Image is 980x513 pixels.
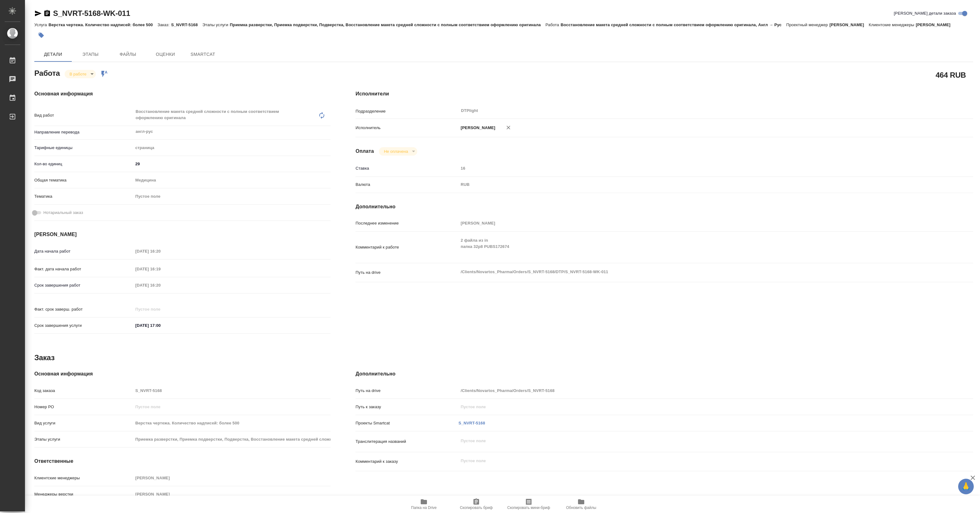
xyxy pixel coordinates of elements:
[34,420,133,426] p: Вид услуги
[133,419,331,428] input: Пустое поле
[355,404,458,410] p: Путь к заказу
[34,67,60,78] h2: Работа
[355,203,973,211] h4: Дополнительно
[34,28,48,42] button: Добавить тэг
[34,436,133,443] p: Этапы услуги
[133,175,331,186] div: Медицина
[894,10,956,17] span: [PERSON_NAME] детали заказа
[355,388,458,394] p: Путь на drive
[34,266,133,272] p: Факт. дата начала работ
[786,22,829,27] p: Проектный менеджер
[133,386,331,395] input: Пустое поле
[379,147,417,156] div: В работе
[34,370,331,378] h4: Основная информация
[188,51,218,58] span: SmartCat
[398,496,450,513] button: Папка на Drive
[502,121,515,134] button: Удалить исполнителя
[43,10,51,17] button: Скопировать ссылку
[869,22,916,27] p: Клиентские менеджеры
[961,480,971,493] span: 🙏
[34,282,133,288] p: Срок завершения работ
[34,404,133,410] p: Номер РО
[936,70,966,80] h2: 464 RUB
[133,281,188,290] input: Пустое поле
[355,370,973,378] h4: Дополнительно
[133,435,331,444] input: Пустое поле
[411,506,437,510] span: Папка на Drive
[68,71,88,77] button: В работе
[502,496,555,513] button: Скопировать мини-бриф
[133,143,331,153] div: страница
[507,506,550,510] span: Скопировать мини-бриф
[43,210,83,216] span: Нотариальный заказ
[458,164,922,173] input: Пустое поле
[355,181,458,188] p: Валюта
[555,496,607,513] button: Обновить файлы
[355,420,458,426] p: Проекты Smartcat
[171,22,202,27] p: S_NVRT-5168
[34,112,133,119] p: Вид работ
[38,51,68,58] span: Детали
[76,51,105,58] span: Этапы
[355,108,458,114] p: Подразделение
[34,322,133,329] p: Срок завершения услуги
[355,148,374,155] h4: Оплата
[133,247,188,256] input: Пустое поле
[34,306,133,312] p: Факт. срок заверш. работ
[113,51,143,58] span: Файлы
[65,70,96,78] div: В работе
[546,22,561,27] p: Работа
[133,402,331,411] input: Пустое поле
[916,22,955,27] p: [PERSON_NAME]
[34,231,331,238] h4: [PERSON_NAME]
[230,22,545,27] p: Приемка разверстки, Приемка подверстки, Подверстка, Восстановление макета средней сложности с пол...
[34,22,48,27] p: Услуга
[34,145,133,151] p: Тарифные единицы
[355,438,458,445] p: Транслитерация названий
[34,248,133,254] p: Дата начала работ
[133,473,331,482] input: Пустое поле
[958,479,974,494] button: 🙏
[34,457,331,465] h4: Ответственные
[34,353,55,363] h2: Заказ
[830,22,869,27] p: [PERSON_NAME]
[355,269,458,276] p: Путь на drive
[458,219,922,228] input: Пустое поле
[458,267,922,277] textarea: /Clients/Novartos_Pharma/Orders/S_NVRT-5168/DTP/S_NVRT-5168-WK-011
[133,264,188,273] input: Пустое поле
[133,159,331,168] input: ✎ Введи что-нибудь
[135,193,323,200] div: Пустое поле
[34,161,133,167] p: Кол-во единиц
[133,490,331,499] input: Пустое поле
[458,386,922,395] input: Пустое поле
[450,496,502,513] button: Скопировать бриф
[355,244,458,250] p: Комментарий к работе
[355,90,973,98] h4: Исполнители
[150,51,180,58] span: Оценки
[355,220,458,226] p: Последнее изменение
[34,10,42,17] button: Скопировать ссылку для ЯМессенджера
[133,305,188,314] input: Пустое поле
[561,22,786,27] p: Восстановление макета средней сложности с полным соответствием оформлению оригинала, Англ → Рус
[458,402,922,411] input: Пустое поле
[53,9,130,17] a: S_NVRT-5168-WK-011
[34,388,133,394] p: Код заказа
[158,22,171,27] p: Заказ:
[133,191,331,202] div: Пустое поле
[34,177,133,183] p: Общая тематика
[34,475,133,481] p: Клиентские менеджеры
[460,506,492,510] span: Скопировать бриф
[34,129,133,135] p: Направление перевода
[458,125,495,131] p: [PERSON_NAME]
[458,421,485,425] a: S_NVRT-5168
[203,22,230,27] p: Этапы услуги
[458,179,922,190] div: RUB
[34,90,331,98] h4: Основная информация
[48,22,157,27] p: Верстка чертежа. Количество надписей: более 500
[34,193,133,200] p: Тематика
[355,125,458,131] p: Исполнитель
[355,458,458,465] p: Комментарий к заказу
[566,506,596,510] span: Обновить файлы
[382,149,410,154] button: Не оплачена
[458,235,922,258] textarea: 2 файла из in папка 32p8 PUBS172674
